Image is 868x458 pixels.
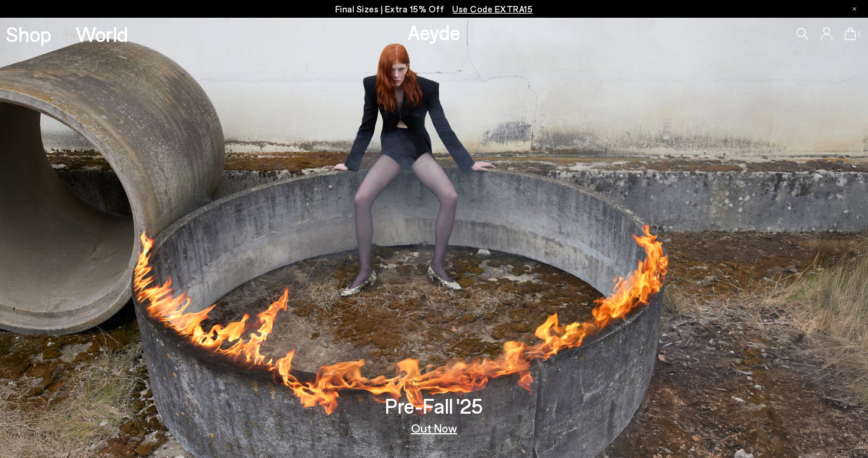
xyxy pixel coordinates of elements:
[452,4,533,14] span: Navigate to /collections/ss25-final-sizes
[411,422,457,434] a: Out Now
[6,24,51,44] a: Shop
[856,31,862,37] span: 1
[407,20,461,44] a: Aeyde
[844,27,856,40] a: 1
[385,395,483,416] h3: Pre-Fall '25
[76,24,128,44] a: World
[335,2,533,17] p: Final Sizes | Extra 15% Off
